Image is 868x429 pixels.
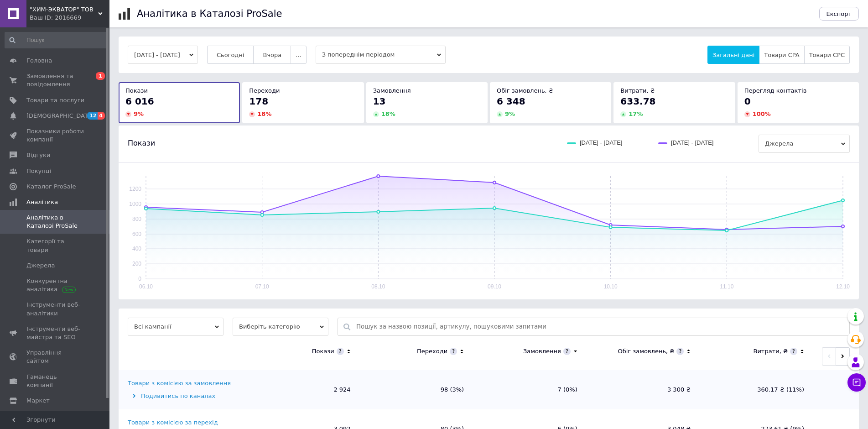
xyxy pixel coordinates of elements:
button: Вчора [253,46,291,64]
button: [DATE] - [DATE] [128,46,198,64]
span: 633.78 [620,96,655,107]
span: Сьогодні [217,52,244,58]
span: "ХИМ-ЭКВАТОР" ТОВ [30,5,98,14]
span: Гаманець компанії [26,373,84,389]
span: Головна [26,57,52,65]
div: Обіг замовлень, ₴ [618,347,674,356]
span: 13 [373,96,386,107]
span: 100 % [753,110,771,117]
span: 18 % [381,110,395,117]
text: 600 [132,231,141,237]
span: 6 348 [497,96,525,107]
span: Загальні дані [712,52,754,58]
span: З попереднім періодом [316,46,446,64]
span: Категорії та товари [26,237,84,254]
text: 09.10 [488,283,501,290]
span: 17 % [629,110,643,117]
span: Вчора [263,52,281,58]
div: Переходи [417,347,447,356]
td: 2 924 [246,370,360,409]
span: Покупці [26,167,51,175]
span: Аналітика в Каталозі ProSale [26,214,84,230]
span: Інструменти веб-аналітики [26,301,84,317]
span: Інструменти веб-майстра та SEO [26,325,84,341]
span: Управління сайтом [26,349,84,365]
button: Експорт [819,7,859,21]
span: Виберіть категорію [233,318,328,336]
span: Маркет [26,397,50,405]
button: Сьогодні [207,46,254,64]
span: Переходи [249,87,280,94]
text: 800 [132,216,141,222]
span: Всі кампанії [128,318,223,336]
span: Обіг замовлень, ₴ [497,87,553,94]
span: 18 % [257,110,271,117]
td: 98 (3%) [360,370,473,409]
td: 3 300 ₴ [587,370,700,409]
span: 4 [98,112,105,120]
span: 12 [87,112,98,120]
span: Відгуки [26,151,50,159]
span: Покази [128,138,155,148]
div: Товари з комісією за перехід [128,419,218,427]
div: Товари з комісією за замовлення [128,379,231,387]
input: Пошук [5,32,108,48]
text: 1200 [129,186,141,192]
text: 08.10 [371,283,385,290]
text: 11.10 [720,283,733,290]
span: Конкурентна аналітика [26,277,84,293]
span: Товари CPA [764,52,799,58]
div: Подивитись по каналах [128,392,244,400]
button: ... [291,46,306,64]
span: 1 [96,72,105,80]
div: Замовлення [523,347,561,356]
input: Пошук за назвою позиції, артикулу, пошуковими запитами [356,318,845,335]
text: 200 [132,261,141,267]
span: 9 % [505,110,515,117]
span: Замовлення та повідомлення [26,72,84,89]
td: 360.17 ₴ (11%) [700,370,813,409]
span: Товари CPC [809,52,845,58]
span: Показники роботи компанії [26,127,84,144]
span: 0 [744,96,751,107]
button: Товари CPC [804,46,850,64]
text: 1000 [129,201,141,207]
td: 7 (0%) [473,370,587,409]
span: Замовлення [373,87,411,94]
div: Витрати, ₴ [753,347,788,356]
span: Товари та послуги [26,96,84,105]
span: 6 016 [125,96,154,107]
span: Витрати, ₴ [620,87,655,94]
button: Товари CPA [759,46,804,64]
h1: Аналітика в Каталозі ProSale [137,8,282,19]
div: Ваш ID: 2016669 [30,14,109,22]
text: 10.10 [604,283,618,290]
span: [DEMOGRAPHIC_DATA] [26,112,94,120]
text: 400 [132,246,141,252]
button: Чат з покупцем [847,373,866,392]
span: 9 % [134,110,144,117]
div: Покази [312,347,334,356]
span: Джерела [759,135,850,153]
span: Експорт [826,10,852,17]
span: ... [296,52,301,58]
text: 07.10 [255,283,269,290]
button: Загальні дані [707,46,759,64]
span: 178 [249,96,268,107]
span: Покази [125,87,148,94]
text: 0 [138,276,141,282]
span: Каталог ProSale [26,183,76,191]
text: 06.10 [139,283,153,290]
span: Джерела [26,262,55,270]
span: Аналітика [26,198,58,206]
span: Перегляд контактів [744,87,807,94]
text: 12.10 [836,283,850,290]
